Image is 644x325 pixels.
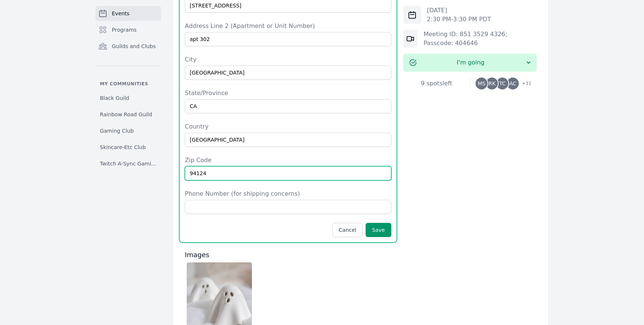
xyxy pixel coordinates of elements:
[100,111,152,118] span: Rainbow Road Guild
[185,22,391,31] label: Address Line 2 (Apartment or Unit Number)
[427,15,491,24] p: 2:30 PM - 3:30 PM PDT
[427,6,491,15] p: [DATE]
[100,127,134,135] span: Gaming Club
[112,10,129,17] span: Events
[95,22,161,37] a: Programs
[366,223,391,237] button: Save
[185,189,391,198] label: Phone Number (for shipping concerns)
[509,81,517,86] span: AC
[517,79,531,89] span: + 31
[95,39,161,54] a: Guilds and Clubs
[403,79,470,88] div: 9 spots left
[100,160,157,167] span: Twitch A-Sync Gaming (TAG) Club
[185,156,391,165] label: Zip Code
[489,81,496,86] span: RK
[423,31,507,47] a: Meeting ID: 851 3529 4326; Passcode: 404646
[185,250,391,259] h3: Images
[185,122,391,131] label: Country
[95,108,161,121] a: Rainbow Road Guild
[112,26,136,34] span: Programs
[499,81,506,86] span: TC
[417,58,525,67] span: I'm going
[185,89,391,98] label: State/Province
[95,124,161,138] a: Gaming Club
[100,143,146,151] span: Skincare-Etc Club
[95,6,161,21] a: Events
[478,81,486,86] span: MS
[95,91,161,105] a: Black Guild
[95,6,161,170] nav: Sidebar
[112,42,156,50] span: Guilds and Clubs
[403,54,537,72] button: I'm going
[332,223,363,237] button: Cancel
[95,141,161,154] a: Skincare-Etc Club
[95,157,161,170] a: Twitch A-Sync Gaming (TAG) Club
[95,81,161,87] p: My communities
[185,55,391,64] label: City
[100,94,129,102] span: Black Guild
